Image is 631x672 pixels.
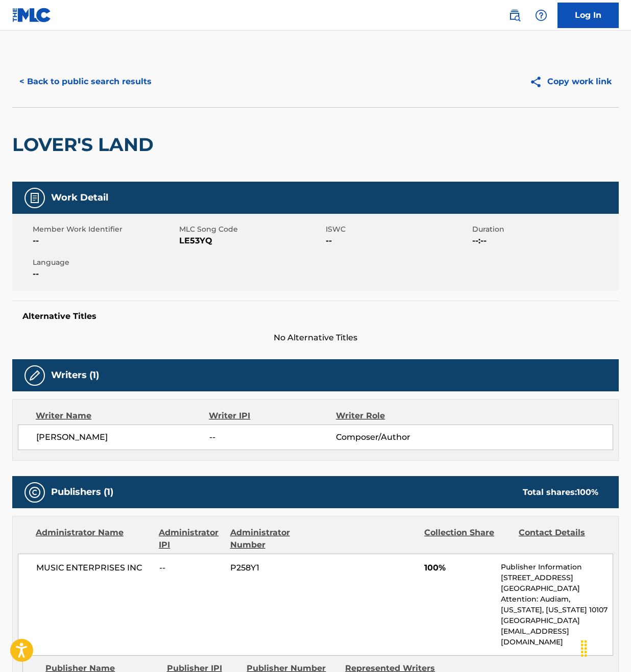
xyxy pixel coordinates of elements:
div: Administrator Name [36,527,151,551]
span: --:-- [472,235,616,247]
span: -- [33,235,177,247]
div: Contact Details [519,527,605,551]
span: Member Work Identifier [33,224,177,235]
span: MUSIC ENTERPRISES INC [36,562,152,574]
button: < Back to public search results [12,69,159,94]
span: Duration [472,224,616,235]
span: Language [33,257,177,268]
button: Copy work link [522,69,619,94]
div: Total shares: [523,486,598,499]
div: Writer Role [336,410,451,422]
h2: LOVER'S LAND [12,133,159,156]
div: Administrator IPI [159,527,222,551]
span: LE53YQ [179,235,323,247]
span: Composer/Author [336,431,451,443]
span: -- [209,431,336,443]
img: Copy work link [529,76,547,88]
p: [US_STATE], [US_STATE] 10107 [501,605,613,615]
p: [STREET_ADDRESS][GEOGRAPHIC_DATA] Attention: Audiam, [501,573,613,605]
iframe: Chat Widget [580,623,631,672]
img: Work Detail [29,192,41,204]
div: Writer IPI [209,410,336,422]
div: Collection Share [424,527,511,551]
h5: Work Detail [51,192,108,204]
a: Log In [557,3,619,28]
span: -- [159,562,223,574]
p: [EMAIL_ADDRESS][DOMAIN_NAME] [501,626,613,648]
div: Help [531,5,551,26]
img: Publishers [29,486,41,499]
span: 100 % [577,487,598,497]
div: Drag [576,633,592,664]
img: MLC Logo [12,8,52,22]
h5: Writers (1) [51,369,99,381]
a: Public Search [504,5,525,26]
img: help [535,9,547,21]
span: P258Y1 [230,562,317,574]
div: Administrator Number [230,527,317,551]
p: [GEOGRAPHIC_DATA] [501,615,613,626]
iframe: Resource Center [602,471,631,554]
img: search [508,9,521,21]
span: -- [33,268,177,280]
span: No Alternative Titles [12,332,619,344]
h5: Publishers (1) [51,486,113,498]
span: 100% [424,562,493,574]
span: [PERSON_NAME] [36,431,209,443]
h5: Alternative Titles [22,311,609,321]
span: ISWC [326,224,470,235]
span: MLC Song Code [179,224,323,235]
p: Publisher Information [501,562,613,573]
img: Writers [29,369,41,382]
span: -- [326,235,470,247]
div: Writer Name [36,410,209,422]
